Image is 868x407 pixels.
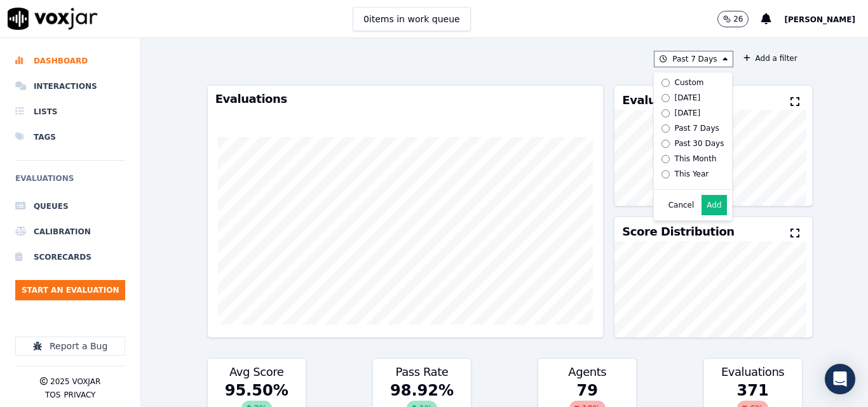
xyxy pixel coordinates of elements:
a: Scorecards [15,244,125,270]
div: This Month [675,154,717,164]
input: This Month [661,155,670,163]
h3: Evaluations [712,366,794,378]
img: voxjar logo [8,8,98,30]
h3: Pass Rate [381,366,463,378]
button: [PERSON_NAME] [784,11,868,27]
button: 26 [717,11,749,27]
span: [PERSON_NAME] [784,15,855,24]
p: 2025 Voxjar [50,377,100,387]
input: Custom [661,79,670,87]
a: Interactions [15,74,125,99]
input: Past 7 Days [661,124,670,133]
div: [DATE] [675,108,701,118]
input: Past 30 Days [661,140,670,148]
button: Past 7 Days Custom [DATE] [DATE] Past 7 Days Past 30 Days This Month This Year Cancel Add [654,51,733,67]
button: Add [702,195,726,215]
a: Queues [15,194,125,219]
h6: Evaluations [15,171,125,194]
button: Add a filter [738,51,803,66]
div: Open Intercom Messenger [825,364,855,394]
button: 0items in work queue [353,7,471,31]
h3: Agents [546,366,628,378]
a: Calibration [15,219,125,244]
button: Start an Evaluation [15,280,125,300]
a: Lists [15,99,125,124]
h3: Avg Score [215,366,298,378]
button: Privacy [64,390,95,400]
h3: Score Distribution [622,226,734,237]
input: [DATE] [661,94,670,102]
button: 26 [717,11,761,27]
div: Past 7 Days [675,123,719,133]
a: Tags [15,124,125,150]
button: Cancel [668,200,695,210]
input: [DATE] [661,109,670,117]
a: Dashboard [15,48,125,74]
p: 26 [733,14,743,24]
div: Custom [675,77,704,88]
input: This Year [661,170,670,178]
h3: Evaluators [622,95,688,106]
button: Report a Bug [15,337,125,356]
div: Past 30 Days [675,138,724,149]
button: TOS [45,390,60,400]
div: This Year [675,169,709,179]
h3: Evaluations [215,93,596,105]
div: [DATE] [675,93,701,103]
